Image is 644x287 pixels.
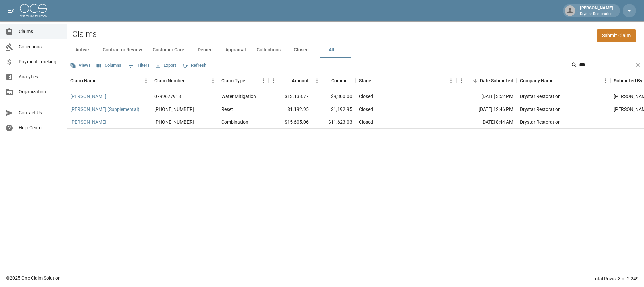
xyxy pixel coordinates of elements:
[208,76,218,86] button: Menu
[480,71,513,90] div: Date Submitted
[218,71,268,90] div: Claim Type
[268,116,312,129] div: $15,605.06
[456,76,466,86] button: Menu
[580,11,613,17] p: Drystar Restoration
[456,90,517,103] div: [DATE] 3:52 PM
[554,76,563,85] button: Sort
[520,119,561,125] div: Drystar Restoration
[597,29,636,42] a: Submit Claim
[331,71,352,90] div: Committed Amount
[221,106,233,113] div: Reset
[147,42,190,58] button: Customer Care
[19,73,61,80] span: Analytics
[72,29,97,39] h2: Claims
[268,71,312,90] div: Amount
[141,76,151,86] button: Menu
[359,106,373,113] div: Closed
[97,42,147,58] button: Contractor Review
[251,42,286,58] button: Collections
[292,71,309,90] div: Amount
[19,109,61,116] span: Contact Us
[190,42,220,58] button: Denied
[322,76,331,85] button: Sort
[268,103,312,116] div: $1,192.95
[520,106,561,113] div: Drystar Restoration
[67,42,97,58] button: Active
[20,4,47,17] img: ocs-logo-white-transparent.png
[221,119,248,125] div: Combination
[67,42,644,58] div: dynamic tabs
[67,71,151,90] div: Claim Name
[221,93,256,100] div: Water Mitigation
[286,42,316,58] button: Closed
[282,76,292,85] button: Sort
[571,60,643,72] div: Search
[312,116,356,129] div: $11,623.03
[359,71,371,90] div: Stage
[577,5,616,17] div: [PERSON_NAME]
[258,76,268,86] button: Menu
[126,60,151,71] button: Show filters
[614,71,642,90] div: Submitted By
[245,76,255,85] button: Sort
[633,60,643,70] button: Clear
[359,119,373,125] div: Closed
[70,106,139,113] a: [PERSON_NAME] (Supplemental)
[154,60,178,71] button: Export
[19,124,61,131] span: Help Center
[180,60,208,71] button: Refresh
[154,93,181,100] div: 0799677918
[221,71,245,90] div: Claim Type
[268,90,312,103] div: $13,138.77
[471,76,480,85] button: Sort
[19,43,61,50] span: Collections
[151,71,218,90] div: Claim Number
[70,71,97,90] div: Claim Name
[456,103,517,116] div: [DATE] 12:46 PM
[356,71,456,90] div: Stage
[520,93,561,100] div: Drystar Restoration
[312,90,356,103] div: $9,300.00
[446,76,456,86] button: Menu
[19,58,61,65] span: Payment Tracking
[593,275,639,282] div: Total Rows: 3 of 2,249
[19,88,61,95] span: Organization
[316,42,346,58] button: All
[312,71,356,90] div: Committed Amount
[312,76,322,86] button: Menu
[359,93,373,100] div: Closed
[68,60,92,71] button: Views
[95,60,123,71] button: Select columns
[312,103,356,116] div: $1,192.95
[70,93,106,100] a: [PERSON_NAME]
[154,71,185,90] div: Claim Number
[456,71,517,90] div: Date Submitted
[600,76,610,86] button: Menu
[19,28,61,35] span: Claims
[185,76,194,85] button: Sort
[97,76,106,85] button: Sort
[6,275,61,281] div: © 2025 One Claim Solution
[220,42,251,58] button: Appraisal
[154,119,194,125] div: 01-007-087152
[154,106,194,113] div: 01-007-087152
[4,4,17,17] button: open drawer
[520,71,554,90] div: Company Name
[456,116,517,129] div: [DATE] 8:44 AM
[371,76,381,85] button: Sort
[70,119,106,125] a: [PERSON_NAME]
[517,71,610,90] div: Company Name
[268,76,278,86] button: Menu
